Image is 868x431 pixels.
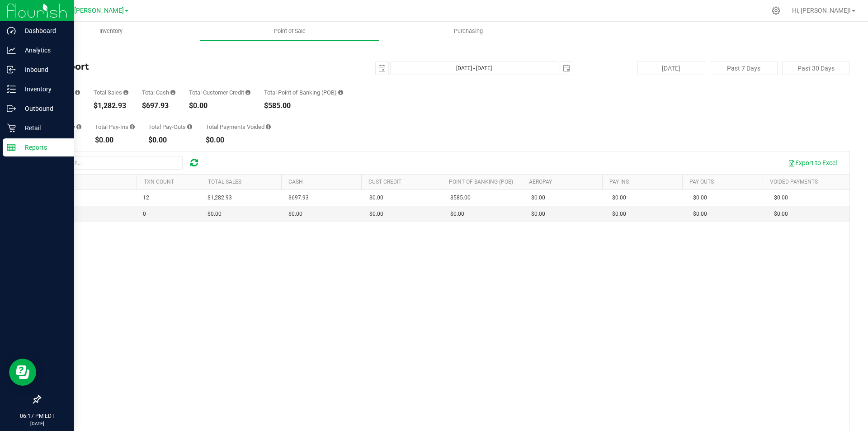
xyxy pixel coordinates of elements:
i: Sum of the successful, non-voided point-of-banking payment transaction amounts, both via payment ... [338,90,343,95]
span: GA4 - [PERSON_NAME] [57,7,124,14]
button: Past 7 Days [710,62,778,75]
span: $0.00 [450,210,464,218]
div: Total Cash [142,90,175,95]
a: Voided Payments [770,179,818,185]
a: Pay Outs [689,179,714,185]
span: $0.00 [531,194,545,202]
span: $0.00 [531,210,545,218]
div: Total Sales [94,90,128,95]
span: 0 [143,210,146,218]
span: $0.00 [369,210,383,218]
a: Purchasing [379,22,557,41]
div: Total Pay-Ins [95,124,135,130]
a: Cash [288,179,303,185]
a: Total Sales [208,179,241,185]
a: Pay Ins [609,179,629,185]
span: $0.00 [369,194,383,202]
div: $0.00 [189,102,250,109]
i: Sum of all cash pay-ins added to tills within the date range. [130,124,135,130]
inline-svg: Dashboard [7,26,16,35]
div: $1,282.93 [94,102,128,109]
inline-svg: Reports [7,143,16,152]
inline-svg: Retail [7,123,16,133]
span: $0.00 [693,194,707,202]
div: Manage settings [770,6,782,15]
p: Inbound [16,64,70,75]
span: select [560,62,573,75]
span: select [376,62,388,75]
span: $0.00 [693,210,707,218]
i: Sum of all successful, non-voided payment transaction amounts (excluding tips and transaction fee... [123,90,128,95]
a: AeroPay [529,179,552,185]
div: Total Point of Banking (POB) [264,90,343,95]
button: [DATE] [637,62,705,75]
span: $0.00 [208,210,222,218]
i: Sum of all cash pay-outs removed from tills within the date range. [187,124,192,130]
input: Search... [47,156,183,170]
div: Total Pay-Outs [148,124,192,130]
span: $0.00 [774,210,788,218]
a: Cust Credit [368,179,401,185]
i: Sum of all successful, non-voided payment transaction amounts using account credit as the payment... [245,90,250,95]
span: Inventory [87,27,135,35]
inline-svg: Analytics [7,46,16,55]
a: Inventory [22,22,200,41]
span: $0.00 [612,194,626,202]
div: $0.00 [148,137,192,144]
span: $697.93 [288,194,309,202]
div: $697.93 [142,102,175,109]
p: Reports [16,142,70,153]
a: Point of Banking (POB) [449,179,513,185]
span: $1,282.93 [208,194,232,202]
i: Sum of all voided payment transaction amounts (excluding tips and transaction fees) within the da... [266,124,271,130]
i: Count of all successful payment transactions, possibly including voids, refunds, and cash-back fr... [75,90,80,95]
i: Sum of all successful AeroPay payment transaction amounts for all purchases in the date range. Ex... [76,124,81,130]
span: Hi, [PERSON_NAME]! [792,7,851,14]
p: 06:17 PM EDT [4,412,70,420]
inline-svg: Outbound [7,104,16,113]
button: Past 30 Days [782,62,850,75]
div: Total Customer Credit [189,90,250,95]
p: Analytics [16,45,70,56]
span: $0.00 [612,210,626,218]
p: Inventory [16,84,70,95]
span: $0.00 [774,194,788,202]
p: Outbound [16,103,70,114]
span: Purchasing [442,27,495,35]
inline-svg: Inventory [7,85,16,94]
inline-svg: Inbound [7,65,16,74]
span: Point of Sale [262,27,318,35]
p: [DATE] [4,420,70,427]
span: $0.00 [288,210,302,218]
p: Retail [16,123,70,133]
div: $0.00 [206,137,271,144]
iframe: Resource center [9,359,36,386]
p: Dashboard [16,25,70,36]
div: $585.00 [264,102,343,109]
span: $585.00 [450,194,471,202]
button: Export to Excel [782,155,843,171]
div: Total Payments Voided [206,124,271,130]
a: Point of Sale [200,22,379,41]
span: 12 [143,194,149,202]
div: $0.00 [95,137,135,144]
a: TXN Count [144,179,174,185]
h4: Till Report [40,62,310,71]
i: Sum of all successful, non-voided cash payment transaction amounts (excluding tips and transactio... [170,90,175,95]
